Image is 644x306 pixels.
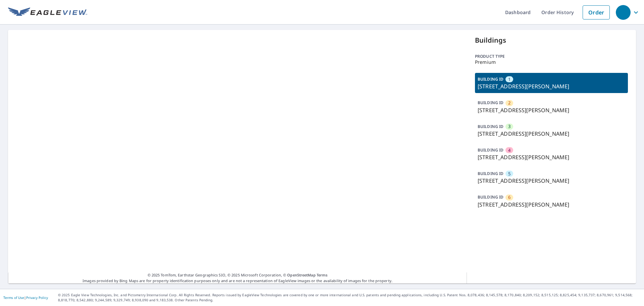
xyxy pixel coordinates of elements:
a: Privacy Policy [26,295,48,300]
p: BUILDING ID [478,124,503,129]
p: [STREET_ADDRESS][PERSON_NAME] [478,153,625,161]
span: 6 [508,194,511,201]
a: Terms [317,272,328,277]
p: © 2025 Eagle View Technologies, Inc. and Pictometry International Corp. All Rights Reserved. Repo... [58,293,641,303]
img: EV Logo [8,7,87,17]
p: [STREET_ADDRESS][PERSON_NAME] [478,106,625,114]
a: Terms of Use [3,295,24,300]
p: [STREET_ADDRESS][PERSON_NAME] [478,177,625,185]
p: [STREET_ADDRESS][PERSON_NAME] [478,201,625,209]
p: [STREET_ADDRESS][PERSON_NAME] [478,82,625,90]
p: Premium [475,59,628,65]
span: © 2025 TomTom, Earthstar Geographics SIO, © 2025 Microsoft Corporation, © [148,272,328,278]
span: 2 [508,100,511,106]
span: 3 [508,123,511,130]
a: Order [583,5,610,19]
a: OpenStreetMap [287,272,315,277]
p: BUILDING ID [478,100,503,105]
p: | [3,296,48,300]
p: Buildings [475,35,628,45]
span: 5 [508,171,511,177]
p: BUILDING ID [478,194,503,200]
span: 1 [508,76,511,83]
p: BUILDING ID [478,76,503,82]
p: [STREET_ADDRESS][PERSON_NAME] [478,130,625,138]
p: BUILDING ID [478,147,503,153]
p: Product type [475,53,628,59]
p: BUILDING ID [478,171,503,176]
p: Images provided by Bing Maps are for property identification purposes only and are not a represen... [8,272,467,283]
span: 4 [508,147,511,154]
